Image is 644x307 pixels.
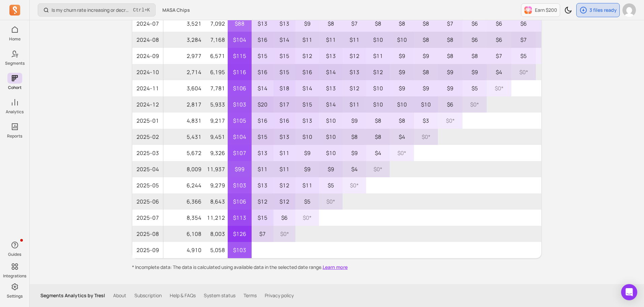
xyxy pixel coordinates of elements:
p: $6 [487,32,511,48]
p: 4,910 [163,242,204,258]
span: 2025-05 [132,177,163,193]
p: Segments Analytics by Tresl [40,292,105,299]
p: $10 [390,96,414,113]
p: Segments [5,61,25,66]
p: $103 [228,242,252,258]
span: 2025-02 [132,129,163,145]
p: $4 [390,129,414,145]
p: $13 [295,113,319,129]
p: $11 [366,48,390,64]
p: $9 [319,161,343,177]
p: $8 [414,16,438,32]
p: $13 [273,16,295,32]
p: $15 [295,96,319,113]
p: 7,781 [204,80,228,96]
p: 9,326 [204,145,228,161]
p: $3 [414,113,438,129]
p: 9,217 [204,113,228,129]
span: 2024-12 [132,96,163,113]
p: Is my churn rate increasing or decreasing? [52,7,130,13]
p: $10 [366,80,390,96]
p: 5,058 [204,242,228,258]
span: 2024-09 [132,48,163,64]
p: $12 [343,48,366,64]
p: 8,003 [204,226,228,242]
p: $8 [366,16,390,32]
img: avatar [622,3,636,17]
p: $12 [252,193,273,210]
p: 5,431 [163,129,204,145]
p: $105 [228,113,252,129]
a: Privacy policy [265,292,294,299]
a: Subscription [134,292,162,299]
p: $6 [438,96,462,113]
p: $14 [252,80,273,96]
p: $7 [487,48,511,64]
p: $14 [273,32,295,48]
p: $9 [295,16,319,32]
span: 2025-06 [132,193,163,210]
p: 5,933 [204,96,228,113]
p: $8 [366,129,390,145]
p: $9 [295,145,319,161]
p: $10 [295,129,319,145]
p: $16 [252,113,273,129]
p: $9 [438,80,462,96]
span: 2025-03 [132,145,163,161]
p: $13 [319,48,343,64]
p: $10 [319,129,343,145]
a: Help & FAQs [170,292,196,299]
p: $6 [462,32,487,48]
p: 6,195 [204,64,228,80]
p: 7,092 [204,16,228,32]
p: 8,009 [163,161,204,177]
p: $9 [390,80,414,96]
p: $11 [295,32,319,48]
p: 2,817 [163,96,204,113]
p: $6 [487,16,511,32]
p: $6 [273,210,295,226]
p: $6 [462,16,487,32]
p: $9 [295,161,319,177]
p: $7 [343,16,366,32]
p: $17 [273,96,295,113]
p: 11,212 [204,210,228,226]
p: $116 [228,64,252,80]
p: $99 [228,161,252,177]
p: $88 [228,16,252,32]
p: $6 [536,16,560,32]
p: $16 [273,113,295,129]
span: 2025-01 [132,113,163,129]
p: $11 [295,177,319,193]
p: Integrations [3,273,26,279]
p: 9,279 [204,177,228,193]
p: 8,643 [204,193,228,210]
p: $11 [273,161,295,177]
button: 3 files ready [576,3,620,17]
p: $10 [390,32,414,48]
span: 2025-07 [132,210,163,226]
p: $8 [438,48,462,64]
p: $107 [228,145,252,161]
p: 3,284 [163,32,204,48]
p: $9 [438,64,462,80]
p: $8 [366,113,390,129]
p: $11 [343,96,366,113]
p: $16 [252,64,273,80]
p: $6 [511,16,536,32]
p: $8 [462,48,487,64]
button: Toggle dark mode [561,3,575,17]
p: $15 [252,48,273,64]
p: $9 [343,145,366,161]
p: $8 [438,32,462,48]
p: $104 [228,32,252,48]
p: $10 [366,32,390,48]
p: $126 [228,226,252,242]
p: Home [9,36,21,42]
p: $13 [273,129,295,145]
p: Analytics [6,109,24,115]
p: $11 [319,32,343,48]
a: Terms [244,292,257,299]
p: Earn $200 [535,7,557,13]
p: $14 [295,80,319,96]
